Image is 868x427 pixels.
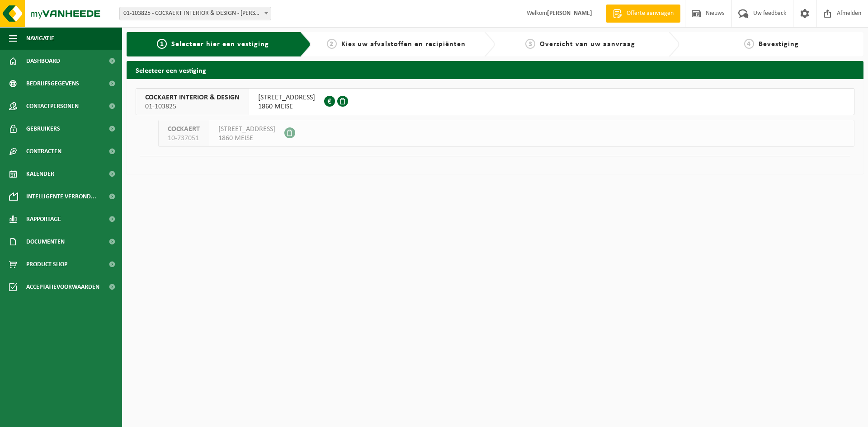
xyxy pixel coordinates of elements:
[341,41,466,48] span: Kies uw afvalstoffen en recipiënten
[258,102,315,111] span: 1860 MEISE
[606,5,680,23] a: Offerte aanvragen
[26,27,54,50] span: Navigatie
[26,117,60,140] span: Gebruikers
[26,163,54,185] span: Kalender
[26,276,99,298] span: Acceptatievoorwaarden
[218,134,275,143] span: 1860 MEISE
[120,7,271,20] span: 01-103825 - COCKAERT INTERIOR & DESIGN - MEISE
[624,9,676,18] span: Offerte aanvragen
[26,50,60,72] span: Dashboard
[168,134,200,143] span: 10-737051
[26,230,65,253] span: Documenten
[145,93,240,102] span: COCKAERT INTERIOR & DESIGN
[258,93,315,102] span: [STREET_ADDRESS]
[26,72,79,95] span: Bedrijfsgegevens
[171,41,269,48] span: Selecteer hier een vestiging
[119,7,271,20] span: 01-103825 - COCKAERT INTERIOR & DESIGN - MEISE
[26,140,61,163] span: Contracten
[136,88,854,115] button: COCKAERT INTERIOR & DESIGN 01-103825 [STREET_ADDRESS]1860 MEISE
[26,253,67,276] span: Product Shop
[547,10,592,17] strong: [PERSON_NAME]
[744,39,754,49] span: 4
[168,125,200,134] span: COCKAERT
[145,102,240,111] span: 01-103825
[26,185,96,208] span: Intelligente verbond...
[26,208,61,230] span: Rapportage
[157,39,167,49] span: 1
[127,61,863,79] h2: Selecteer een vestiging
[759,41,799,48] span: Bevestiging
[540,41,635,48] span: Overzicht van uw aanvraag
[327,39,337,49] span: 2
[26,95,79,117] span: Contactpersonen
[218,125,275,134] span: [STREET_ADDRESS]
[525,39,535,49] span: 3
